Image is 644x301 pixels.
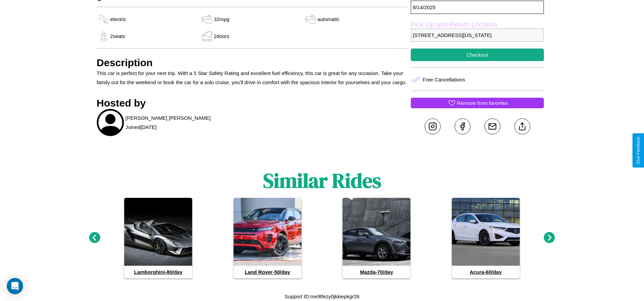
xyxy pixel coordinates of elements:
h4: Acura - 60 /day [452,266,520,278]
p: 2 doors [214,32,229,41]
p: 8 / 14 / 2025 [411,1,544,14]
h3: Description [97,57,408,69]
h4: Land Rover - 50 /day [234,266,301,278]
label: Pick Up and Return Location [411,21,544,29]
div: Open Intercom Messenger [7,278,23,294]
p: 32 mpg [214,15,229,24]
h1: Similar Rides [263,167,381,194]
h3: Hosted by [97,97,408,109]
img: gas [97,31,110,41]
button: Remove from favorites [411,98,544,108]
p: Support ID: me9tfezy0jkkiepkgr26 [284,292,360,301]
p: [STREET_ADDRESS][US_STATE] [411,29,544,42]
div: Give Feedback [636,137,641,164]
p: [PERSON_NAME] [PERSON_NAME] [126,113,211,123]
a: Mazda-70/day [343,198,410,278]
p: This car is perfect for your next trip. With a 5 Star Safety Rating and excellent fuel efficiency... [97,69,408,87]
p: electric [110,15,127,24]
p: automatic [317,15,339,24]
img: gas [304,14,317,24]
p: Remove from favorites [457,98,508,108]
img: gas [97,14,110,24]
p: 2 seats [110,32,125,41]
p: Free Cancellations [423,75,465,84]
button: Checkout [411,49,544,61]
a: Acura-60/day [452,198,520,278]
img: gas [200,14,214,24]
img: gas [200,31,214,41]
h4: Lamborghini - 80 /day [124,266,192,278]
a: Lamborghini-80/day [124,198,192,278]
a: Land Rover-50/day [234,198,301,278]
h4: Mazda - 70 /day [343,266,410,278]
p: Joined [DATE] [126,123,157,132]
